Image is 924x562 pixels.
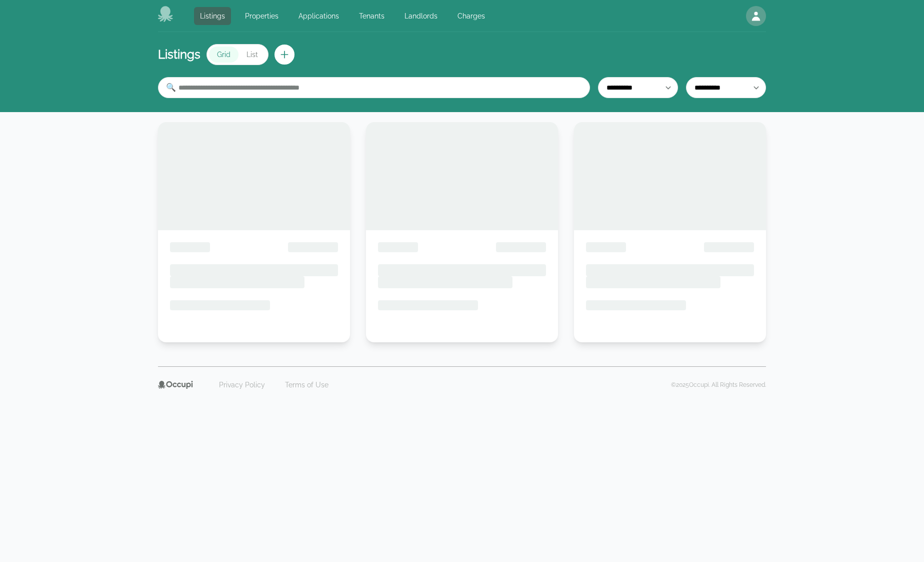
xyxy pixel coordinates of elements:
[451,7,491,25] a: Charges
[398,7,443,25] a: Landlords
[238,47,266,63] button: List
[671,381,766,389] p: © 2025 Occupi. All Rights Reserved.
[213,377,271,393] a: Privacy Policy
[292,7,345,25] a: Applications
[279,377,334,393] a: Terms of Use
[239,7,284,25] a: Properties
[194,7,231,25] a: Listings
[353,7,390,25] a: Tenants
[158,47,200,63] h1: Listings
[209,47,238,63] button: Grid
[274,45,294,65] button: Create new listing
